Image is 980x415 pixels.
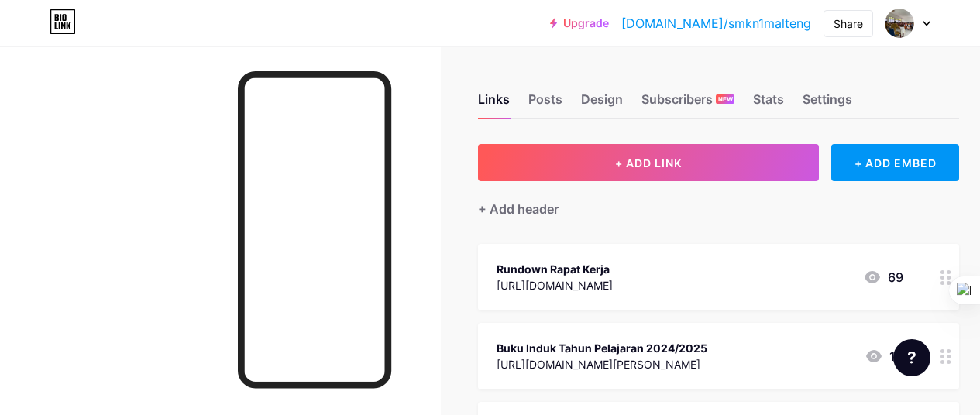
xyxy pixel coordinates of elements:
div: Subscribers [641,90,734,118]
div: Stats [753,90,784,118]
div: + ADD EMBED [831,144,959,181]
button: + ADD LINK [478,144,819,181]
div: Links [478,90,510,118]
img: smkn1malteng [885,9,914,38]
div: Rundown Rapat Kerja [497,261,613,277]
div: Design [581,90,623,118]
div: Settings [803,90,852,118]
span: + ADD LINK [615,156,682,170]
div: Buku Induk Tahun Pelajaran 2024/2025 [497,340,707,356]
div: [URL][DOMAIN_NAME][PERSON_NAME] [497,356,707,372]
div: 12 [865,347,903,365]
a: [DOMAIN_NAME]/smkn1malteng [621,14,811,33]
div: 69 [863,268,903,286]
div: Posts [528,90,562,118]
span: NEW [718,94,733,104]
a: Upgrade [550,17,609,29]
div: [URL][DOMAIN_NAME] [497,277,613,293]
div: + Add header [478,200,559,218]
div: Share [834,15,863,32]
